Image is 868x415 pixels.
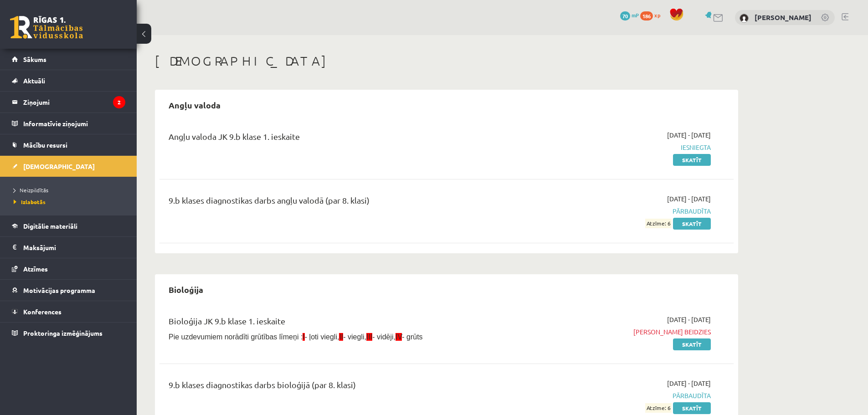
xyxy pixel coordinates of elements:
a: Skatīt [673,218,711,230]
a: Atzīmes [12,258,125,279]
legend: Ziņojumi [23,92,125,113]
span: Pārbaudīta [539,391,711,400]
div: Bioloģija JK 9.b klase 1. ieskaite [169,315,525,332]
span: Atzīme: 6 [645,403,672,413]
h2: Bioloģija [159,279,212,300]
a: Motivācijas programma [12,280,125,301]
a: Maksājumi [12,237,125,258]
span: [DATE] - [DATE] [667,130,711,140]
i: 2 [113,96,125,108]
span: Mācību resursi [23,141,67,149]
span: Motivācijas programma [23,286,95,294]
div: 9.b klases diagnostikas darbs angļu valodā (par 8. klasi) [169,194,525,211]
span: [DATE] - [DATE] [667,194,711,204]
span: Aktuāli [23,77,45,85]
a: Sākums [12,49,125,70]
a: Neizpildītās [14,186,128,194]
span: [DEMOGRAPHIC_DATA] [23,162,95,170]
h2: Angļu valoda [159,94,230,116]
div: Angļu valoda JK 9.b klase 1. ieskaite [169,130,525,147]
span: I [303,333,304,341]
a: Ziņojumi2 [12,92,125,113]
span: Iesniegta [539,143,711,152]
a: Aktuāli [12,70,125,91]
h1: [DEMOGRAPHIC_DATA] [155,53,738,69]
span: [PERSON_NAME] beidzies [539,327,711,337]
a: Izlabotās [14,198,128,206]
span: Digitālie materiāli [23,222,77,230]
span: Pie uzdevumiem norādīti grūtības līmeņi : - ļoti viegli, - viegli, - vidēji, - grūts [169,333,423,341]
span: IV [395,333,402,341]
a: Mācību resursi [12,134,125,155]
span: Atzīme: 6 [645,219,672,228]
a: Skatīt [673,338,711,350]
a: Skatīt [673,154,711,166]
span: 186 [640,11,653,20]
a: Digitālie materiāli [12,215,125,236]
span: Pārbaudīta [539,206,711,216]
legend: Informatīvie ziņojumi [23,113,125,134]
a: Proktoringa izmēģinājums [12,323,125,343]
span: Neizpildītās [14,186,48,194]
span: [DATE] - [DATE] [667,379,711,388]
span: Sākums [23,55,46,63]
a: Konferences [12,301,125,322]
span: Atzīmes [23,265,48,273]
a: [PERSON_NAME] [755,13,812,22]
span: II [339,333,343,341]
span: [DATE] - [DATE] [667,315,711,324]
span: Konferences [23,307,62,316]
span: xp [654,11,660,19]
a: Informatīvie ziņojumi [12,113,125,134]
span: Proktoringa izmēģinājums [23,329,103,337]
div: 9.b klases diagnostikas darbs bioloģijā (par 8. klasi) [169,379,525,395]
span: III [366,333,372,341]
a: Skatīt [673,402,711,414]
span: mP [632,11,639,19]
span: 70 [620,11,630,20]
legend: Maksājumi [23,237,125,258]
span: Izlabotās [14,198,46,205]
a: 70 mP [620,11,639,19]
img: Ņikita Morozovs [740,14,749,23]
a: [DEMOGRAPHIC_DATA] [12,156,125,177]
a: 186 xp [640,11,665,19]
a: Rīgas 1. Tālmācības vidusskola [10,16,83,39]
